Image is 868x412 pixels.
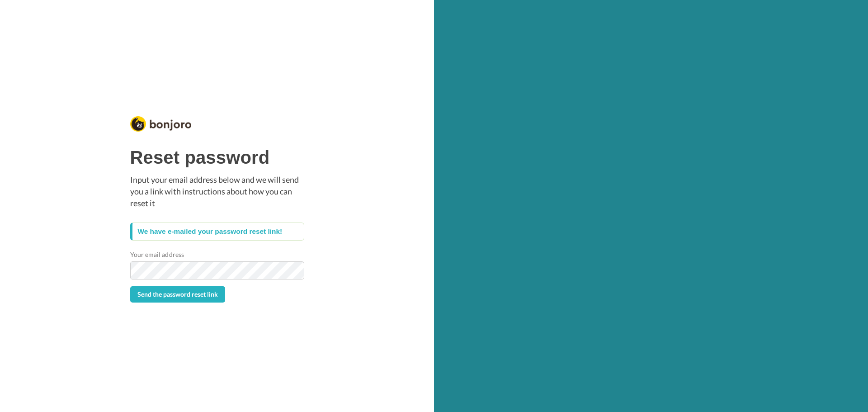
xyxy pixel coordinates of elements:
h1: Reset password [130,147,304,167]
div: We have e-mailed your password reset link! [130,223,304,241]
label: Your email address [130,250,184,259]
span: Send the password reset link [137,290,218,298]
p: Input your email address below and we will send you a link with instructions about how you can re... [130,174,304,209]
button: Send the password reset link [130,286,225,303]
